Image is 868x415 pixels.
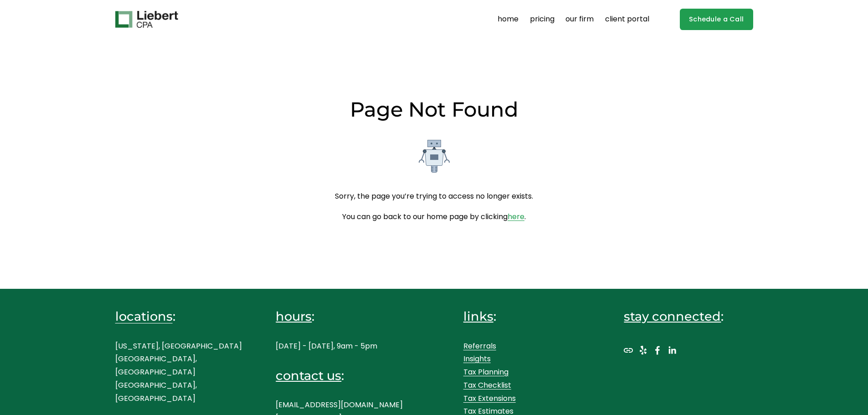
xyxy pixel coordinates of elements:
[276,340,405,353] p: [DATE] - [DATE], 9am - 5pm
[530,12,555,27] a: pricing
[115,340,244,405] p: [US_STATE], [GEOGRAPHIC_DATA] [GEOGRAPHIC_DATA], [GEOGRAPHIC_DATA] [GEOGRAPHIC_DATA], [GEOGRAPHIC...
[463,353,491,366] a: Insights
[463,308,592,325] h4: :
[624,346,633,355] a: URL
[463,309,493,324] span: links
[276,368,341,383] span: contact us
[624,308,753,325] h4: :
[115,96,753,123] h2: Page Not Found
[115,308,173,325] a: locations
[463,340,496,353] a: Referrals
[463,392,516,405] a: Tax Extensions
[508,211,524,222] a: here
[115,11,178,28] img: Liebert CPA
[653,346,662,355] a: Facebook
[463,366,508,379] a: Tax Planning
[680,9,753,30] a: Schedule a Call
[638,346,647,355] a: Yelp
[276,309,312,324] span: hours
[498,12,519,27] a: home
[565,12,594,27] a: our firm
[276,308,405,325] h4: :
[605,12,649,27] a: client portal
[668,346,677,355] a: LinkedIn
[624,309,721,324] span: stay connected
[463,379,511,392] a: Tax Checklist
[115,190,753,203] p: Sorry, the page you’re trying to access no longer exists.
[115,210,753,224] p: You can go back to our home page by clicking .
[115,308,244,325] h4: :
[276,367,405,384] h4: :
